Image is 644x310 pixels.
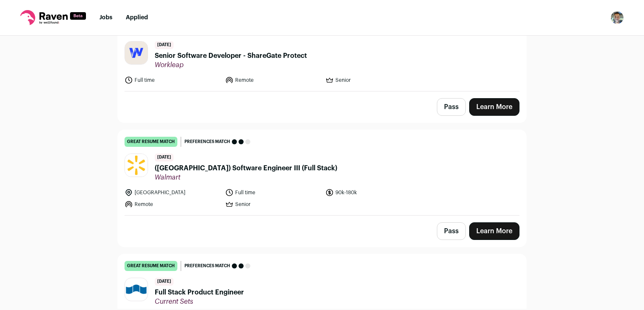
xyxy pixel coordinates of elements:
span: Walmart [155,173,337,182]
li: Remote [125,200,220,208]
a: good resume match Preferences match [DATE] Senior Software Developer - ShareGate Protect Workleap... [118,18,526,91]
span: [DATE] [155,41,174,49]
li: 90k-180k [325,188,421,197]
img: 19917917-medium_jpg [610,11,624,24]
li: Senior [325,76,421,84]
li: Full time [125,76,220,84]
li: Remote [225,76,321,84]
span: Preferences match [184,262,230,270]
a: Learn More [469,98,519,116]
span: Preferences match [184,138,230,146]
li: Full time [225,188,321,197]
span: Workleap [155,61,307,69]
img: 19b8b2629de5386d2862a650b361004344144596bc80f5063c02d542793c7f60.jpg [125,154,148,177]
div: great resume match [125,137,177,147]
button: Open dropdown [610,11,624,24]
button: Pass [437,98,466,116]
a: Jobs [99,15,112,21]
li: Senior [225,200,321,208]
span: [DATE] [155,154,174,162]
span: ([GEOGRAPHIC_DATA]) Software Engineer III (Full Stack) [155,163,337,173]
span: Senior Software Developer - ShareGate Protect [155,51,307,61]
span: Full Stack Product Engineer [155,287,244,297]
img: b87d00fd86af1b3b02e624850f8a43d781c3a2e327799b0d19a7c7cc65dae027.jpg [125,42,148,64]
div: great resume match [125,261,177,271]
a: great resume match Preferences match [DATE] ([GEOGRAPHIC_DATA]) Software Engineer III (Full Stack... [118,130,526,215]
span: Current Sets [155,297,244,306]
li: [GEOGRAPHIC_DATA] [125,188,220,197]
a: Applied [126,15,148,21]
img: f33ffdc04ea2a1c6d0b99c1fd7385668d1eb7844aa5ffcf35820ca811d902bd1.png [125,278,148,301]
button: Pass [437,222,466,240]
span: [DATE] [155,278,174,286]
a: Learn More [469,222,519,240]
